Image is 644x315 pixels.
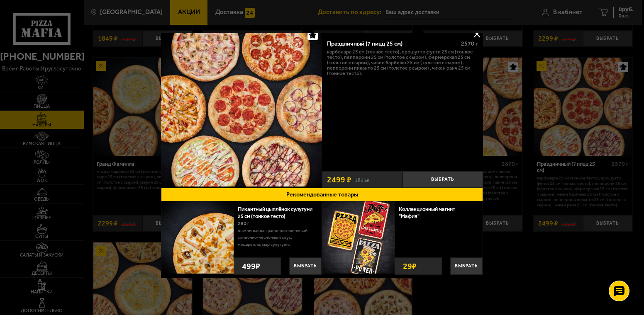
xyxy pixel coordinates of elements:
[461,40,478,47] span: 2570 г
[289,257,322,275] button: Выбрать
[238,220,249,226] span: 280 г
[161,188,483,201] button: Рекомендованные товары
[401,258,419,274] strong: 29 ₽
[327,176,351,184] span: 2499 ₽
[450,257,483,275] button: Выбрать
[161,26,322,188] a: Праздничный (7 пицц 25 см)
[327,40,455,47] div: Праздничный (7 пицц 25 см)
[355,176,369,183] s: 3823 ₽
[327,49,478,76] p: Карбонара 25 см (тонкое тесто), Прошутто Фунги 25 см (тонкое тесто), Пепперони 25 см (толстое с с...
[402,171,483,188] button: Выбрать
[240,258,262,274] strong: 499 ₽
[399,206,455,219] a: Коллекционный магнит "Мафия"
[161,26,322,187] img: Праздничный (7 пицц 25 см)
[238,228,315,248] p: шампиньоны, цыпленок копченый, сливочно-чесночный соус, моцарелла, сыр сулугуни.
[238,206,312,219] a: Пикантный цыплёнок сулугуни 25 см (тонкое тесто)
